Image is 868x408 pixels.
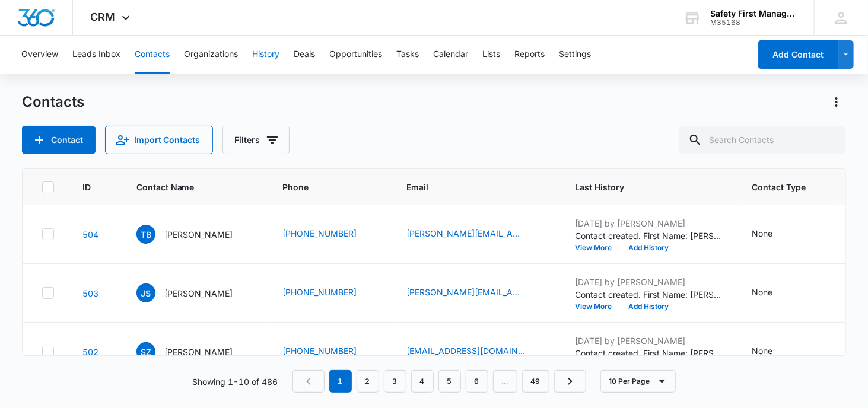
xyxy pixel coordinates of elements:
[576,334,724,347] p: [DATE] by [PERSON_NAME]
[407,345,526,357] a: [EMAIL_ADDRESS][DOMAIN_NAME]
[752,286,794,300] div: Contact Type - None - Select to Edit Field
[407,345,547,359] div: Email - purchasing@dhsteel.org - Select to Edit Field
[679,126,846,154] input: Search Contacts
[396,36,419,74] button: Tasks
[136,342,155,361] span: SZ
[136,283,155,302] span: JS
[384,370,406,393] a: Page 3
[193,375,278,388] p: Showing 1-10 of 486
[283,181,361,193] span: Phone
[576,217,724,230] p: [DATE] by [PERSON_NAME]
[710,9,797,18] div: account name
[576,276,724,288] p: [DATE] by [PERSON_NAME]
[165,228,233,241] p: [PERSON_NAME]
[827,93,846,111] button: Actions
[411,370,434,393] a: Page 4
[21,36,58,74] button: Overview
[283,227,379,241] div: Phone - (814) 838-9444 - Select to Edit Field
[559,36,591,74] button: Settings
[576,230,724,242] p: Contact created. First Name: [PERSON_NAME] Last Name: [PERSON_NAME] Phone: [PHONE_NUMBER] Email: ...
[357,370,379,393] a: Page 2
[576,288,724,301] p: Contact created. First Name: [PERSON_NAME] Name: [PERSON_NAME] Phone: [PHONE_NUMBER] Email: [PERS...
[82,347,98,357] a: Navigate to contact details page for Scott Zaksheske
[600,370,676,393] button: 10 Per Page
[433,36,468,74] button: Calendar
[82,230,98,240] a: Navigate to contact details page for Tom Brown
[514,36,545,74] button: Reports
[136,225,155,244] span: TB
[752,227,773,240] div: None
[554,370,586,393] a: Next Page
[82,181,91,193] span: ID
[438,370,461,393] a: Page 5
[252,36,279,74] button: History
[407,181,530,193] span: Email
[136,342,255,361] div: Contact Name - Scott Zaksheske - Select to Edit Field
[329,36,382,74] button: Opportunities
[283,227,357,240] a: [PHONE_NUMBER]
[22,126,96,154] button: Add Contact
[758,40,838,69] button: Add Contact
[407,227,547,241] div: Email - tom.brown@f3metalworx.com - Select to Edit Field
[283,286,379,300] div: Phone - (724) 998-6952 - Select to Edit Field
[91,11,116,23] span: CRM
[522,370,549,393] a: Page 49
[482,36,500,74] button: Lists
[292,370,586,393] nav: Pagination
[105,126,213,154] button: Import Contacts
[752,286,773,298] div: None
[407,227,526,240] a: [PERSON_NAME][EMAIL_ADDRESS][DOMAIN_NAME]
[466,370,488,393] a: Page 6
[576,303,621,310] button: View More
[72,36,120,74] button: Leads Inbox
[136,181,237,193] span: Contact Name
[621,244,678,251] button: Add History
[135,36,170,74] button: Contacts
[294,36,315,74] button: Deals
[283,286,357,298] a: [PHONE_NUMBER]
[752,345,773,357] div: None
[136,225,255,244] div: Contact Name - Tom Brown - Select to Edit Field
[407,286,526,298] a: [PERSON_NAME][EMAIL_ADDRESS][DOMAIN_NAME]
[576,244,621,251] button: View More
[222,126,290,154] button: Filters
[710,18,797,27] div: account id
[184,36,238,74] button: Organizations
[22,93,84,111] h1: Contacts
[576,181,707,193] span: Last History
[752,181,806,193] span: Contact Type
[576,347,724,359] p: Contact created. First Name: [PERSON_NAME] Last Name: [PERSON_NAME] Phone: [PHONE_NUMBER] Email: ...
[407,286,547,300] div: Email - jonathan@p-s-c.com - Select to Edit Field
[329,370,352,393] em: 1
[165,287,233,299] p: [PERSON_NAME]
[621,303,678,310] button: Add History
[283,345,379,359] div: Phone - (814) 459-2715 - Select to Edit Field
[136,283,255,302] div: Contact Name - Jonathan Shrader - Select to Edit Field
[283,345,357,357] a: [PHONE_NUMBER]
[82,288,98,298] a: Navigate to contact details page for Jonathan Shrader
[752,227,794,241] div: Contact Type - None - Select to Edit Field
[165,346,233,358] p: [PERSON_NAME]
[752,345,794,359] div: Contact Type - None - Select to Edit Field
